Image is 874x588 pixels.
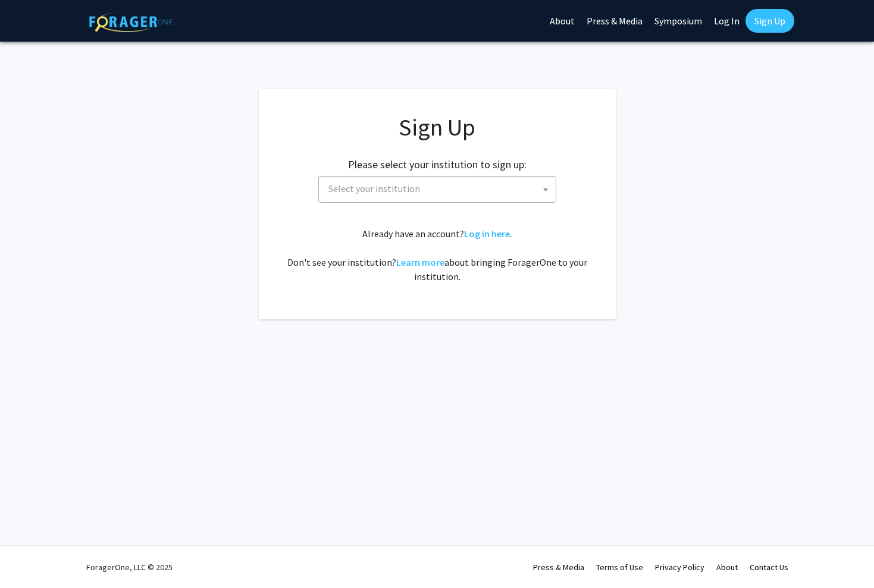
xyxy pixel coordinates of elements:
a: Log in here [464,228,510,240]
h2: Please select your institution to sign up: [348,158,527,171]
span: Select your institution [328,183,420,194]
span: Select your institution [324,177,556,201]
a: Learn more about bringing ForagerOne to your institution [396,256,444,268]
a: Sign Up [745,9,794,33]
a: Privacy Policy [655,562,704,573]
span: Select your institution [318,176,556,203]
a: Terms of Use [596,562,643,573]
a: Press & Media [533,562,584,573]
a: Contact Us [750,562,788,573]
h1: Sign Up [283,113,592,142]
img: ForagerOne Logo [89,11,173,32]
div: Already have an account? . Don't see your institution? about bringing ForagerOne to your institut... [283,227,592,284]
a: About [716,562,738,573]
div: ForagerOne, LLC © 2025 [86,546,173,588]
